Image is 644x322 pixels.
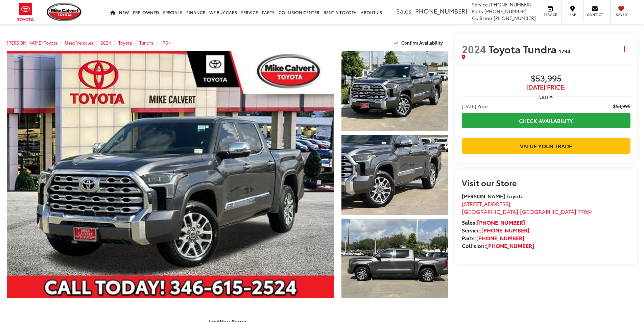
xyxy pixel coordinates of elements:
a: [PHONE_NUMBER] [486,242,534,249]
a: Value Your Trade [462,138,630,153]
span: Saved [614,12,629,17]
span: [PHONE_NUMBER] [413,6,467,15]
a: 2024 [100,40,111,46]
a: [PERSON_NAME] Toyota [7,40,58,46]
a: [STREET_ADDRESS] [GEOGRAPHIC_DATA],[GEOGRAPHIC_DATA] 77054 [462,200,593,215]
span: Contact [587,12,603,17]
a: Toyota [118,40,132,46]
a: [PHONE_NUMBER] [476,234,524,242]
button: Actions [619,43,630,55]
span: Service [543,12,558,17]
a: Tundra [139,40,154,46]
span: [PHONE_NUMBER] [494,15,536,21]
span: Less [539,94,548,100]
span: Map [565,12,580,17]
span: [DATE] Price: [462,103,489,109]
span: Parts [472,8,483,15]
strong: Parts: [462,234,524,242]
span: Toyota Tundra [488,42,559,56]
a: Expand Photo 2 [341,135,448,215]
a: 1794 [161,40,171,46]
span: Sales [396,6,411,15]
a: [PHONE_NUMBER] [477,218,525,226]
span: dropdown dots [624,46,625,52]
span: [PHONE_NUMBER] [484,8,527,15]
span: [DATE] Price: [462,84,630,91]
span: Confirm Availability [401,40,443,46]
a: Expand Photo 1 [341,51,448,131]
strong: Sales: [462,218,525,226]
img: Mike Calvert Toyota [47,3,82,21]
h2: Visit our Store [462,178,630,187]
button: Confirm Availability [390,37,448,49]
span: 2024 [462,42,486,56]
span: [PHONE_NUMBER] [489,1,531,8]
span: [GEOGRAPHIC_DATA] [520,207,576,215]
button: Less [536,91,556,103]
img: 2024 Toyota Tundra 1794 [340,134,449,216]
img: 2024 Toyota Tundra 1794 [340,50,449,132]
span: [GEOGRAPHIC_DATA] [462,207,518,215]
span: 77054 [578,207,593,215]
strong: Service: [462,226,529,234]
span: $53,995 [613,103,630,109]
a: Expand Photo 0 [7,51,334,298]
span: 1794 [559,47,570,55]
strong: Collision: [462,242,534,249]
span: Service [472,1,488,8]
img: 2024 Toyota Tundra 1794 [3,50,337,300]
img: 2024 Toyota Tundra 1794 [340,218,449,299]
a: Expand Photo 3 [341,219,448,299]
strong: [PERSON_NAME] Toyota [462,192,524,200]
span: $53,995 [462,74,630,84]
a: Check Availability [462,113,630,128]
span: , [462,207,593,215]
a: Used Vehicles [65,40,93,46]
span: Collision [472,15,492,21]
a: [PHONE_NUMBER] [481,226,529,234]
span: [STREET_ADDRESS] [462,200,510,207]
